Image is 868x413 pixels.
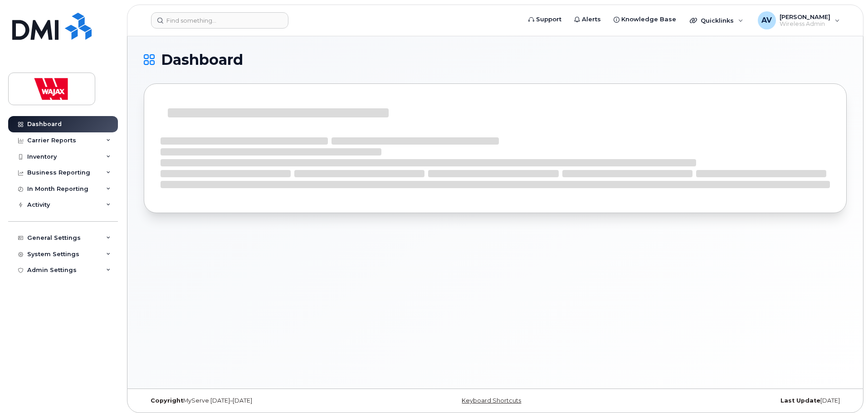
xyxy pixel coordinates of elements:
div: [DATE] [612,397,847,404]
div: MyServe [DATE]–[DATE] [144,397,378,404]
strong: Copyright [151,397,183,404]
strong: Last Update [780,397,820,404]
a: Keyboard Shortcuts [462,397,521,404]
span: Dashboard [161,53,243,67]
